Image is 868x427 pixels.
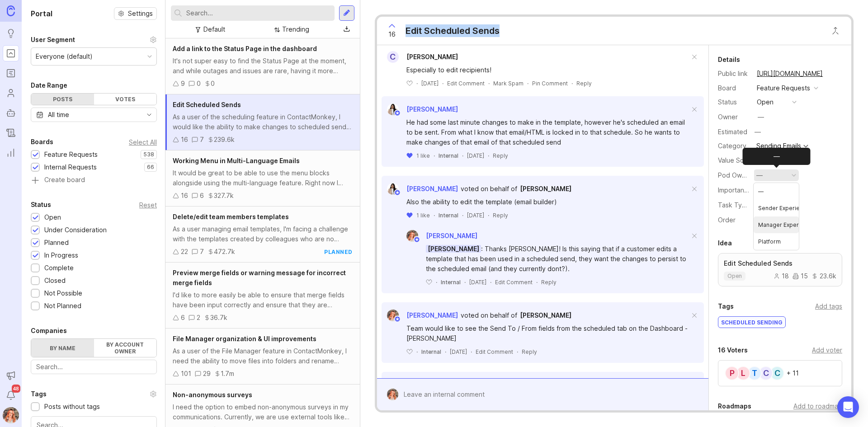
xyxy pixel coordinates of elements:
[36,362,151,372] input: Search...
[756,170,763,180] div: —
[812,345,842,355] div: Add voter
[181,247,188,257] div: 22
[94,339,157,357] label: By account owner
[793,273,808,279] div: 15
[143,151,154,158] p: 538
[31,389,47,399] div: Tags
[211,79,215,89] div: 0
[461,310,517,320] div: voted on behalf of
[426,232,477,239] span: [PERSON_NAME]
[406,24,500,37] div: Edit Scheduled Sends
[181,135,188,145] div: 16
[200,135,204,145] div: 7
[774,273,789,279] div: 18
[382,183,458,195] a: Bilkis Begum[PERSON_NAME]
[44,301,81,311] div: Not Planned
[173,157,300,164] span: Working Menu in Multi-Language Emails
[718,216,736,224] label: Order
[406,53,458,61] span: [PERSON_NAME]
[439,152,458,160] div: Internal
[384,389,401,400] img: Bronwen W
[493,80,524,87] button: Mark Spam
[44,225,107,235] div: Under Consideration
[186,8,331,18] input: Search...
[718,253,842,286] a: Edit Scheduled Sendsopen181523.6k
[173,56,353,76] div: It's not super easy to find the Status Page at the moment, and while outages and issues are rare,...
[416,348,418,356] div: ·
[416,152,430,160] p: 1 like
[447,80,485,87] div: Edit Comment
[495,278,533,286] div: Edit Comment
[3,65,19,81] a: Roadmaps
[718,186,752,194] label: Importance
[743,148,811,165] div: —
[48,110,69,120] div: All time
[181,79,185,89] div: 9
[181,191,188,201] div: 16
[462,152,463,160] div: ·
[114,7,157,20] button: Settings
[450,348,467,355] time: [DATE]
[488,211,489,219] div: ·
[416,80,418,87] div: ·
[3,387,19,404] button: Notifications
[3,125,19,141] a: Changelog
[214,191,234,201] div: 327.7k
[31,136,53,147] div: Boards
[173,101,241,108] span: Edit Scheduled Sends
[31,94,94,105] div: Posts
[406,65,689,75] div: Especially to edit recipients!
[203,369,211,379] div: 29
[571,80,573,87] div: ·
[406,117,689,147] div: He had some last minute changes to make in the template, however he's scheduled an email to be se...
[44,238,69,248] div: Planned
[200,191,204,201] div: 6
[445,348,446,356] div: ·
[754,216,799,233] li: Manager Experience
[181,369,191,379] div: 101
[488,152,489,160] div: ·
[221,369,234,379] div: 1.7m
[462,211,463,219] div: ·
[421,80,439,87] time: [DATE]
[173,112,353,132] div: As a user of the scheduling feature in ContactMonkey, I would like the ability to make changes to...
[406,311,458,319] span: [PERSON_NAME]
[388,29,396,39] span: 16
[406,105,458,113] span: [PERSON_NAME]
[754,233,799,250] li: Platform
[811,273,836,279] div: 23.6k
[3,85,19,101] a: Users
[36,52,93,61] div: Everyone (default)
[416,211,430,219] p: 1 like
[94,94,157,105] div: Votes
[520,310,571,320] a: [PERSON_NAME]
[387,103,399,115] img: Bilkis Begum
[173,402,353,422] div: I need the option to embed non-anonymous surveys in my communications. Currently, we are use exte...
[173,168,353,188] div: It would be great to be able to use the menu blocks alongside using the multi-language feature. R...
[406,152,430,160] button: 1 like
[439,211,458,219] div: Internal
[197,313,200,323] div: 2
[44,212,61,222] div: Open
[31,339,94,357] label: By name
[527,80,528,87] div: ·
[139,202,157,207] div: Reset
[469,279,486,286] time: [DATE]
[434,152,435,160] div: ·
[44,276,66,286] div: Closed
[754,183,799,200] li: —
[747,366,762,380] div: T
[404,230,421,242] img: Bronwen W
[401,230,477,242] a: Bronwen W[PERSON_NAME]
[173,269,346,286] span: Preview merge fields or warning message for incorrect merge fields
[517,348,518,356] div: ·
[394,189,401,196] img: member badge
[203,24,225,34] div: Default
[718,69,750,79] div: Public link
[387,51,399,63] div: C
[173,45,317,52] span: Add a link to the Status Page in the dashboard
[718,401,751,412] div: Roadmaps
[12,385,20,393] span: 48
[31,34,75,45] div: User Segment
